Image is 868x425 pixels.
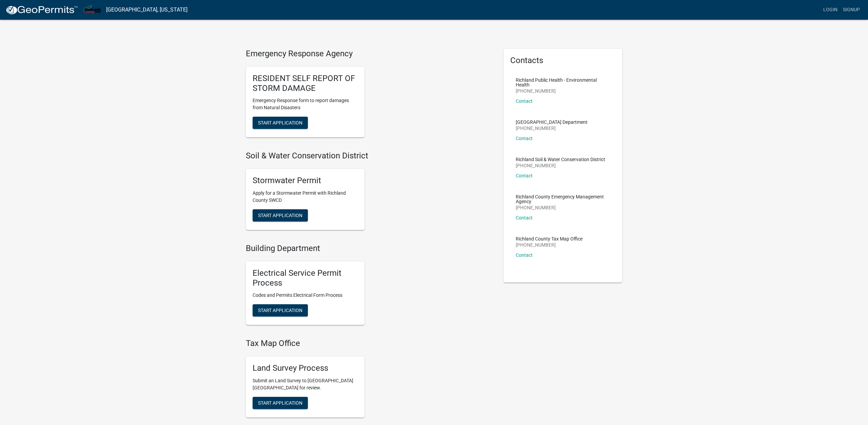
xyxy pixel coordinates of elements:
h4: Soil & Water Conservation District [246,151,493,161]
p: Richland County Emergency Management Agency [516,194,610,204]
button: Start Application [253,117,308,129]
span: Start Application [258,120,302,125]
h5: Land Survey Process [253,363,358,373]
h4: Building Department [246,244,493,253]
h4: Emergency Response Agency [246,49,493,59]
p: Apply for a Stormwater Permit with Richland County SWCD [253,190,358,204]
a: Signup [840,3,863,16]
h5: Contacts [510,56,615,65]
p: Richland Soil & Water Conservation District [516,157,605,162]
p: [PHONE_NUMBER] [516,163,605,168]
p: [PHONE_NUMBER] [516,126,588,131]
p: Richland County Tax Map Office [516,236,583,241]
p: [PHONE_NUMBER] [516,205,610,210]
button: Start Application [253,304,308,316]
span: Start Application [258,308,302,313]
h4: Tax Map Office [246,339,493,348]
span: Start Application [258,212,302,218]
a: Contact [516,252,533,258]
a: Contact [516,215,533,220]
a: Contact [516,98,533,104]
img: Richland County, Ohio [83,5,101,14]
button: Start Application [253,209,308,221]
p: Submit an Land Survey to [GEOGRAPHIC_DATA] [GEOGRAPHIC_DATA] for review. [253,377,358,391]
h5: Stormwater Permit [253,176,358,186]
p: Emergency Response form to report damages from Natural Disasters [253,97,358,111]
a: Contact [516,136,533,141]
span: Start Application [258,400,302,405]
a: Login [821,3,840,16]
p: [PHONE_NUMBER] [516,243,583,247]
p: Codes and Permits Electrical Form Process [253,292,358,299]
button: Start Application [253,397,308,409]
p: [PHONE_NUMBER] [516,89,610,93]
a: [GEOGRAPHIC_DATA], [US_STATE] [106,4,188,16]
p: Richland Public Health - Environmental Health [516,78,610,87]
h5: RESIDENT SELF REPORT OF STORM DAMAGE [253,74,358,93]
h5: Electrical Service Permit Process [253,268,358,288]
p: [GEOGRAPHIC_DATA] Department [516,120,588,124]
a: Contact [516,173,533,178]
